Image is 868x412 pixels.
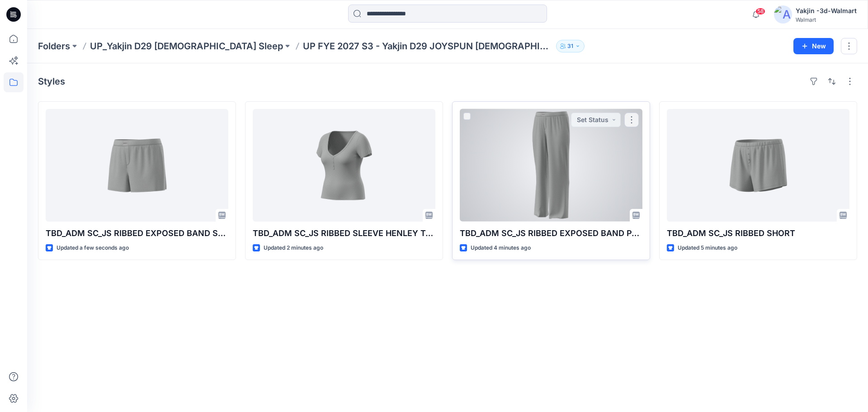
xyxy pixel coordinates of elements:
p: Updated 2 minutes ago [264,243,323,253]
p: TBD_ADM SC_JS RIBBED SLEEVE HENLEY TOP [253,227,435,240]
button: 31 [556,40,585,52]
p: TBD_ADM SC_JS RIBBED EXPOSED BAND PANT [460,227,642,240]
h4: Styles [38,76,65,87]
p: 31 [567,41,573,51]
p: Updated a few seconds ago [57,243,129,253]
a: TBD_ADM SC_JS RIBBED SLEEVE HENLEY TOP [253,109,435,222]
p: Updated 4 minutes ago [471,243,531,253]
button: New [793,38,834,54]
p: TBD_ADM SC_JS RIBBED EXPOSED BAND SHORT [46,227,228,240]
a: TBD_ADM SC_JS RIBBED SHORT [667,109,849,222]
div: Walmart [796,16,857,23]
p: UP FYE 2027 S3 - Yakjin D29 JOYSPUN [DEMOGRAPHIC_DATA] Sleepwear [303,40,552,52]
p: TBD_ADM SC_JS RIBBED SHORT [667,227,849,240]
div: Yakjin -3d-Walmart [796,5,857,16]
img: avatar [774,5,792,24]
a: Folders [38,40,70,52]
a: TBD_ADM SC_JS RIBBED EXPOSED BAND SHORT [46,109,228,222]
a: UP_Yakjin D29 [DEMOGRAPHIC_DATA] Sleep [90,40,283,52]
span: 58 [755,8,765,15]
p: Updated 5 minutes ago [678,243,737,253]
a: TBD_ADM SC_JS RIBBED EXPOSED BAND PANT [460,109,642,222]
